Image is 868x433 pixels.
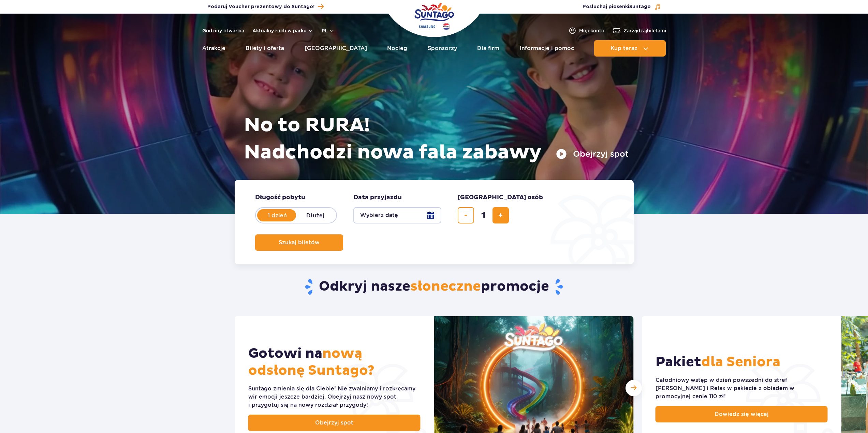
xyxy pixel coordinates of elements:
button: Kup teraz [594,40,666,57]
span: Data przyjazdu [353,194,402,202]
button: Wybierz datę [353,207,441,223]
div: Całodniowy wstęp w dzień powszedni do stref [PERSON_NAME] i Relax w pakiecie z obiadem w promocyj... [656,376,828,401]
button: usuń bilet [458,207,474,223]
a: Godziny otwarcia [202,27,244,34]
span: Długość pobytu [255,194,305,202]
a: Dla firm [477,40,499,57]
a: Nocleg [387,40,407,57]
a: Atrakcje [202,40,225,57]
a: Informacje i pomoc [520,40,574,57]
button: Posłuchaj piosenkiSuntago [583,3,661,10]
span: Suntago [629,4,651,9]
span: Zarządzaj biletami [623,27,666,34]
a: Zarządzajbiletami [613,27,666,35]
h2: Odkryj nasze promocje [234,278,634,296]
a: Dowiedz się więcej [656,406,828,422]
span: Dowiedz się więcej [715,410,769,418]
span: nową odsłonę Suntago? [248,345,374,379]
a: Sponsorzy [428,40,457,57]
span: Szukaj biletów [279,239,320,246]
span: Obejrzyj spot [315,419,353,427]
label: Dłużej [296,208,335,222]
label: 1 dzień [258,208,297,222]
a: Bilety i oferta [246,40,284,57]
span: Kup teraz [610,45,637,51]
a: Mojekonto [568,27,604,35]
span: dla Seniora [701,354,780,371]
span: Posłuchaj piosenki [583,3,651,10]
span: słoneczne [410,278,481,295]
span: Podaruj Voucher prezentowy do Suntago! [207,3,314,10]
button: Obejrzyj spot [556,149,629,159]
form: Planowanie wizyty w Park of Poland [235,180,634,264]
h2: Pakiet [656,354,780,371]
div: Następny slajd [626,380,642,396]
a: Podaruj Voucher prezentowy do Suntago! [207,2,324,11]
input: liczba biletów [475,207,491,223]
button: Aktualny ruch w parku [252,28,313,33]
a: Obejrzyj spot [248,415,421,431]
h2: Gotowi na [248,345,421,379]
button: Szukaj biletów [255,234,343,251]
h1: No to RURA! Nadchodzi nowa fala zabawy [244,112,629,166]
span: Moje konto [579,27,604,34]
div: Suntago zmienia się dla Ciebie! Nie zwalniamy i rozkręcamy wir emocji jeszcze bardziej. Obejrzyj ... [248,385,421,409]
button: pl [322,27,335,34]
span: [GEOGRAPHIC_DATA] osób [458,194,543,202]
button: dodaj bilet [492,207,509,223]
a: [GEOGRAPHIC_DATA] [305,40,367,57]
